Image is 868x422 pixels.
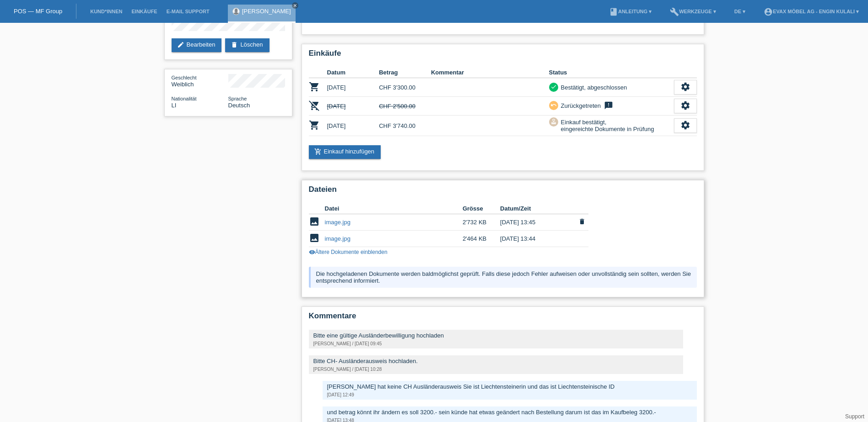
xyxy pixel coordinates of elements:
span: Deutsch [228,102,250,109]
td: [DATE] 13:44 [500,231,575,247]
a: editBearbeiten [172,38,222,52]
i: feedback [603,101,614,110]
td: [DATE] [327,97,379,116]
a: bookAnleitung ▾ [604,9,656,14]
div: Bitte CH- Ausländerausweis hochladen. [313,358,679,364]
i: POSP00027697 [309,100,320,111]
i: image [309,216,320,227]
div: Einkauf bestätigt, eingereichte Dokumente in Prüfung [558,117,654,134]
th: Kommentar [431,67,549,78]
td: [DATE] [327,116,379,136]
td: CHF 2'500.00 [379,97,431,116]
span: Nationalität [172,96,197,101]
div: Bestätigt, abgeschlossen [558,83,627,92]
td: [DATE] [327,78,379,97]
i: edit [177,41,184,48]
a: buildWerkzeuge ▾ [665,9,721,14]
th: Datei [325,203,463,214]
h2: Dateien [309,185,697,199]
i: approval [550,118,557,125]
a: Einkäufe [127,9,162,14]
a: visibilityÄltere Dokumente einblenden [309,249,388,255]
div: [PERSON_NAME] / [DATE] 10:28 [313,367,679,372]
a: POS — MF Group [14,8,62,15]
i: check [550,84,557,90]
th: Betrag [379,67,431,78]
a: E-Mail Support [162,9,214,14]
i: close [293,3,297,8]
span: Sprache [228,96,247,101]
a: Kund*innen [86,9,127,14]
div: Bitte eine gültige Ausländerbewilligung hochladen [313,332,679,339]
h2: Kommentare [309,311,697,325]
td: CHF 3'740.00 [379,116,431,136]
th: Grösse [463,203,500,214]
div: Die hochgeladenen Dokumente werden baldmöglichst geprüft. Falls diese jedoch Fehler aufweisen ode... [309,267,697,288]
td: 2'464 KB [463,231,500,247]
i: POSP00015820 [309,81,320,92]
a: image.jpg [325,219,350,226]
i: POSP00027698 [309,120,320,131]
td: 2'732 KB [463,214,500,231]
h2: Einkäufe [309,49,697,63]
span: Löschen [576,217,588,227]
a: DE ▾ [730,9,750,14]
div: [PERSON_NAME] hat keine CH Ausländerausweis Sie ist Liechtensteinerin und das ist Liechtensteinis... [327,383,692,390]
i: image [309,232,320,243]
a: Support [845,413,864,420]
span: Liechtenstein [172,102,177,109]
a: close [292,2,298,9]
th: Datum [327,67,379,78]
th: Datum/Zeit [500,203,575,214]
i: undo [550,102,557,108]
i: book [609,7,618,16]
i: visibility [309,249,315,255]
a: add_shopping_cartEinkauf hinzufügen [309,145,381,159]
td: CHF 3'300.00 [379,78,431,97]
div: und betrag könnt ihr ändern es soll 3200.- sein künde hat etwas geändert nach Bestellung darum is... [327,409,692,416]
div: Zurückgetreten [558,101,601,111]
i: delete [231,41,238,48]
div: [PERSON_NAME] / [DATE] 09:45 [313,341,679,346]
a: account_circleEVAX Möbel AG - Engin Kulali ▾ [759,9,863,14]
div: [DATE] 12:49 [327,392,692,397]
i: settings [680,100,690,111]
i: delete [578,218,586,225]
i: settings [680,82,690,92]
th: Status [549,67,674,78]
i: settings [680,120,690,130]
div: Weiblich [172,74,228,88]
a: deleteLöschen [225,38,269,52]
i: account_circle [764,7,773,16]
i: build [670,7,679,16]
span: Geschlecht [172,75,197,80]
td: [DATE] 13:45 [500,214,575,231]
i: add_shopping_cart [314,148,322,155]
a: [PERSON_NAME] [242,8,291,15]
a: image.jpg [325,235,350,242]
